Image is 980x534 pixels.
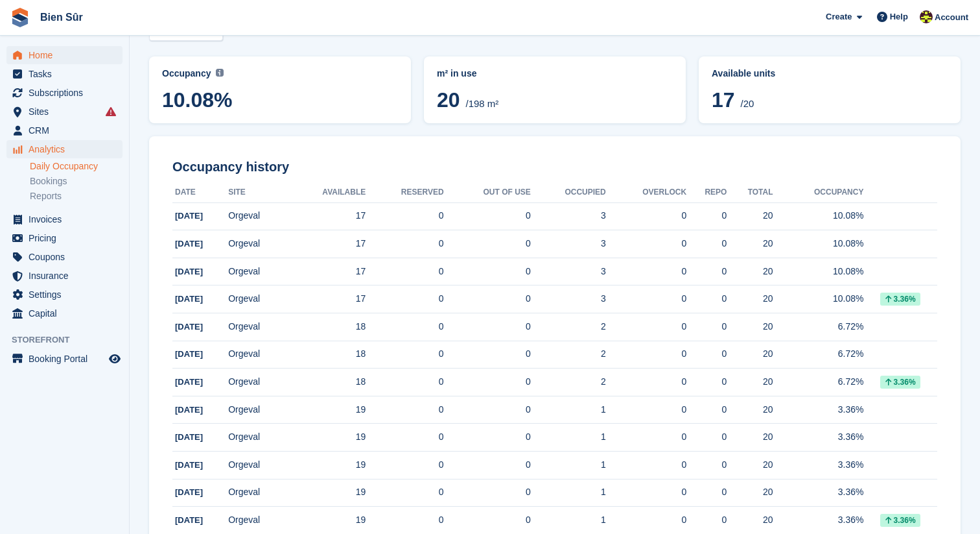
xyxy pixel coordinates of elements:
div: 3.36% [880,514,920,527]
a: menu [6,229,122,247]
a: menu [6,267,122,285]
span: [DATE] [175,405,203,415]
td: 10.08% [773,285,864,313]
div: 0 [606,403,686,417]
td: 10.08% [773,230,864,258]
td: 0 [444,424,531,452]
div: 3.36% [880,293,920,306]
span: [DATE] [175,211,203,221]
div: 0 [606,237,686,250]
td: 19 [286,424,366,452]
span: Available units [712,68,775,79]
a: menu [6,65,122,83]
div: 0 [686,237,727,250]
span: /198 m² [465,98,498,109]
td: Orgeval [228,313,286,341]
td: 18 [286,341,366,369]
td: 17 [286,285,366,313]
a: menu [6,304,122,322]
td: Orgeval [228,202,286,230]
a: menu [6,285,122,304]
th: Available [286,182,366,203]
span: Account [935,11,968,24]
td: 0 [366,258,443,285]
span: Help [890,10,908,23]
td: 0 [366,202,443,230]
h2: Occupancy history [172,160,937,175]
td: 20 [727,424,773,452]
div: 0 [686,375,727,389]
th: Site [228,182,286,203]
div: 0 [606,265,686,278]
td: 20 [727,369,773,396]
span: 10.08% [162,88,398,112]
span: Invoices [29,210,106,228]
div: 3 [531,237,606,250]
div: 1 [531,403,606,417]
td: 3.36% [773,424,864,452]
td: 0 [444,341,531,369]
div: 1 [531,458,606,472]
td: 20 [727,341,773,369]
td: 20 [727,479,773,507]
td: 19 [286,479,366,507]
th: Date [172,182,228,203]
th: Total [727,182,773,203]
td: 0 [366,452,443,479]
div: 2 [531,375,606,389]
a: menu [6,248,122,266]
div: 0 [686,513,727,527]
td: 19 [286,452,366,479]
td: 3.36% [773,452,864,479]
abbr: Current percentage of m² occupied [162,67,398,80]
span: [DATE] [175,432,203,442]
td: 20 [727,258,773,285]
div: 3.36% [880,376,920,389]
a: Bookings [30,175,122,188]
div: 0 [606,292,686,306]
a: Daily Occupancy [30,160,122,173]
span: Settings [29,285,106,304]
span: m² in use [437,68,476,79]
span: Booking Portal [29,350,106,368]
div: 0 [606,209,686,223]
td: 3.36% [773,479,864,507]
td: 0 [366,341,443,369]
span: Sites [29,103,106,121]
th: Reserved [366,182,443,203]
a: menu [6,140,122,158]
th: Repo [686,182,727,203]
a: menu [6,103,122,121]
td: Orgeval [228,479,286,507]
div: 1 [531,485,606,499]
div: 0 [606,347,686,361]
div: 0 [686,458,727,472]
td: 0 [444,479,531,507]
td: Orgeval [228,258,286,285]
a: menu [6,121,122,140]
div: 3 [531,292,606,306]
td: 0 [444,230,531,258]
span: [DATE] [175,487,203,497]
td: 0 [444,258,531,285]
td: 3.36% [773,396,864,424]
td: 0 [444,285,531,313]
td: Orgeval [228,452,286,479]
td: 6.72% [773,369,864,396]
div: 1 [531,430,606,444]
span: Create [826,10,852,23]
a: menu [6,46,122,64]
div: 0 [686,265,727,278]
th: Out of Use [444,182,531,203]
span: [DATE] [175,322,203,332]
span: [DATE] [175,377,203,387]
td: 20 [727,396,773,424]
td: Orgeval [228,424,286,452]
td: 10.08% [773,202,864,230]
a: Bien Sûr [35,6,88,28]
div: 0 [686,403,727,417]
div: 0 [606,513,686,527]
span: Pricing [29,229,106,247]
th: Occupancy [773,182,864,203]
div: 0 [606,458,686,472]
